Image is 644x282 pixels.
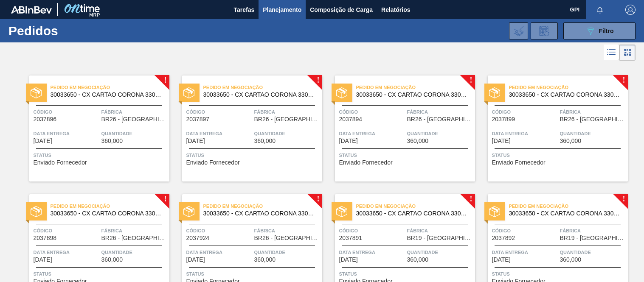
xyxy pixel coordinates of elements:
[51,83,169,92] span: Pedido em Negociação
[381,5,410,15] span: Relatórios
[322,75,475,181] a: !statusPedido em Negociação30033650 - CX CARTAO CORONA 330 C6 NIV24Código2037894FábricaBR26 - [GE...
[339,235,363,241] span: 2037891
[183,87,194,98] img: status
[492,108,558,116] span: Código
[407,248,473,257] span: Quantidade
[17,75,169,181] a: !statusPedido em Negociação30033650 - CX CARTAO CORONA 330 C6 NIV24Código2037896FábricaBR26 - [GE...
[11,6,52,14] img: TNhmsLtSVTkK8tSr43FrP2fwEKptu5GPRR3wAAAABJRU5ErkJggg==
[186,151,320,159] span: Status
[254,116,320,123] span: BR26 - Uberlândia
[31,206,42,217] img: status
[203,92,315,98] span: 30033650 - CX CARTAO CORONA 330 C6 NIV24
[254,235,320,241] span: BR26 - Uberlândia
[339,257,358,263] span: 13/10/2025
[186,270,320,278] span: Status
[254,257,276,263] span: 360,000
[101,248,167,257] span: Quantidade
[560,226,626,235] span: Fábrica
[101,235,167,241] span: BR26 - Uberlândia
[186,257,205,263] span: 10/10/2025
[101,257,123,263] span: 360,000
[186,108,252,116] span: Código
[509,92,621,98] span: 30033650 - CX CARTAO CORONA 330 C6 NIV24
[186,116,210,123] span: 2037897
[531,22,558,39] div: Solicitação de Revisão de Pedidos
[254,108,320,116] span: Fábrica
[34,129,99,138] span: Data entrega
[263,5,301,15] span: Planejamento
[475,75,628,181] a: !statusPedido em Negociação30033650 - CX CARTAO CORONA 330 C6 NIV24Código2037899FábricaBR26 - [GE...
[186,248,252,257] span: Data entrega
[101,129,167,138] span: Quantidade
[101,138,123,144] span: 360,000
[254,226,320,235] span: Fábrica
[492,151,626,159] span: Status
[183,206,194,217] img: status
[34,226,99,235] span: Código
[186,159,240,166] span: Enviado Fornecedor
[186,138,205,144] span: 02/10/2025
[336,206,347,217] img: status
[560,235,626,241] span: BR19 - Nova Rio
[560,248,626,257] span: Quantidade
[34,235,57,241] span: 2037898
[356,210,468,217] span: 30033650 - CX CARTAO CORONA 330 C6 NIV24
[336,87,347,98] img: status
[339,108,405,116] span: Código
[233,5,254,15] span: Tarefas
[560,257,582,263] span: 360,000
[34,270,167,278] span: Status
[560,138,582,144] span: 360,000
[407,108,473,116] span: Fábrica
[407,116,473,123] span: BR26 - Uberlândia
[203,210,315,217] span: 30033650 - CX CARTAO CORONA 330 C6 NIV24
[186,129,252,138] span: Data entrega
[34,159,87,166] span: Enviado Fornecedor
[492,270,626,278] span: Status
[169,75,322,181] a: !statusPedido em Negociação30033650 - CX CARTAO CORONA 330 C6 NIV24Código2037897FábricaBR26 - [GE...
[509,210,621,217] span: 30033650 - CX CARTAO CORONA 330 C6 NIV24
[339,248,405,257] span: Data entrega
[339,116,363,123] span: 2037894
[560,116,626,123] span: BR26 - Uberlândia
[489,206,500,217] img: status
[407,138,429,144] span: 360,000
[310,5,373,15] span: Composição de Carga
[563,22,636,39] button: Filtro
[560,129,626,138] span: Quantidade
[203,202,322,210] span: Pedido em Negociação
[51,202,169,210] span: Pedido em Negociação
[492,257,511,263] span: 15/10/2025
[31,87,42,98] img: status
[51,92,163,98] span: 30033650 - CX CARTAO CORONA 330 C6 NIV24
[492,235,515,241] span: 2037892
[254,248,320,257] span: Quantidade
[604,45,619,61] div: Visão em Lista
[492,129,558,138] span: Data entrega
[101,116,167,123] span: BR26 - Uberlândia
[509,22,528,39] div: Importar Negociações dos Pedidos
[489,87,500,98] img: status
[509,83,628,92] span: Pedido em Negociação
[101,108,167,116] span: Fábrica
[586,4,613,16] button: Notificações
[339,226,405,235] span: Código
[407,129,473,138] span: Quantidade
[492,159,546,166] span: Enviado Fornecedor
[356,202,475,210] span: Pedido em Negociação
[203,83,322,92] span: Pedido em Negociação
[8,26,130,36] h1: Pedidos
[509,202,628,210] span: Pedido em Negociação
[186,235,210,241] span: 2037924
[492,138,511,144] span: 06/10/2025
[186,226,252,235] span: Código
[407,257,429,263] span: 360,000
[339,270,473,278] span: Status
[407,226,473,235] span: Fábrica
[599,28,614,34] span: Filtro
[34,248,99,257] span: Data entrega
[34,257,52,263] span: 08/10/2025
[560,108,626,116] span: Fábrica
[407,235,473,241] span: BR19 - Nova Rio
[34,151,167,159] span: Status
